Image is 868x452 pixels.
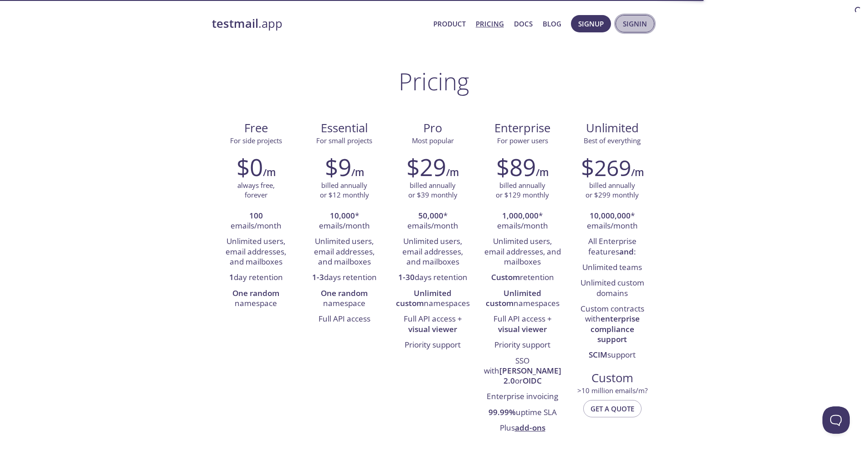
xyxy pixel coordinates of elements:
span: For side projects [230,136,282,145]
li: Unlimited users, email addresses, and mailboxes [219,234,293,270]
span: Free [219,120,293,136]
strong: One random [232,288,279,298]
li: support [575,348,650,363]
li: * emails/month [484,208,561,234]
li: Unlimited teams [575,260,650,275]
li: Plus [484,421,561,436]
h2: $89 [496,153,536,181]
a: testmail.app [212,16,426,31]
li: Full API access + [395,312,470,338]
p: always free, forever [237,181,275,200]
span: Signin [623,18,647,30]
li: Priority support [395,338,470,353]
a: Blog [543,18,561,30]
h2: $ [581,153,631,181]
strong: Unlimited custom [486,288,542,308]
strong: and [619,246,634,257]
strong: visual viewer [498,324,547,334]
h1: Pricing [399,68,469,95]
strong: testmail [212,16,258,31]
h6: /m [351,165,364,180]
span: Get a quote [591,403,634,415]
a: add-ons [515,422,545,433]
p: billed annually or $299 monthly [586,181,639,200]
span: > 10 million emails/m? [577,386,647,395]
strong: 100 [249,210,263,221]
li: * emails/month [395,208,470,234]
li: emails/month [219,208,293,234]
li: days retention [307,270,382,286]
h2: $29 [406,153,446,181]
li: Priority support [484,338,561,353]
h6: /m [263,165,276,180]
span: For small projects [316,136,372,145]
iframe: Help Scout Beacon - Open [822,406,850,434]
p: billed annually or $129 monthly [496,181,549,200]
a: Docs [514,18,533,30]
span: Pro [396,120,470,136]
li: day retention [219,270,293,286]
h2: $0 [236,153,263,181]
strong: OIDC [523,375,542,386]
strong: visual viewer [408,324,457,334]
a: Product [433,18,466,30]
li: namespaces [484,286,561,312]
strong: 1-30 [398,272,415,282]
strong: 99.99% [488,407,516,417]
span: For power users [497,136,548,145]
span: Most popular [412,136,454,145]
li: * emails/month [575,208,650,234]
li: namespace [219,286,293,312]
li: Unlimited custom domains [575,275,650,301]
h6: /m [536,165,549,180]
span: Essential [308,120,381,136]
strong: 10,000 [330,210,355,221]
button: Signup [571,15,611,32]
strong: SCIM [589,349,607,360]
strong: [PERSON_NAME] 2.0 [499,365,561,386]
p: billed annually or $12 monthly [320,181,369,200]
li: Custom contracts with [575,301,650,348]
strong: Custom [491,272,520,282]
button: Signin [616,15,654,32]
li: Unlimited users, email addresses, and mailboxes [484,234,561,270]
strong: 1-3 [312,272,324,282]
span: Enterprise [484,120,561,136]
a: Pricing [476,18,504,30]
li: Full API access [307,312,382,327]
p: billed annually or $39 monthly [408,181,457,200]
h6: /m [631,165,644,180]
li: namespaces [395,286,470,312]
strong: enterprise compliance support [591,313,640,344]
li: namespace [307,286,382,312]
li: All Enterprise features : [575,234,650,260]
li: Unlimited users, email addresses, and mailboxes [395,234,470,270]
span: Custom [575,370,649,386]
h2: $9 [325,153,351,181]
strong: One random [321,288,368,298]
strong: Unlimited custom [396,288,452,308]
h6: /m [446,165,459,180]
li: uptime SLA [484,405,561,421]
span: 269 [594,153,631,182]
li: days retention [395,270,470,286]
li: SSO with or [484,353,561,390]
strong: 50,000 [418,210,443,221]
span: Signup [578,18,604,30]
strong: 1,000,000 [502,210,539,221]
strong: 1 [229,272,234,282]
span: Unlimited [586,120,639,136]
span: Best of everything [584,136,641,145]
li: * emails/month [307,208,382,234]
button: Get a quote [583,400,642,417]
li: Unlimited users, email addresses, and mailboxes [307,234,382,270]
strong: 10,000,000 [590,210,631,221]
li: retention [484,270,561,286]
li: Enterprise invoicing [484,390,561,405]
li: Full API access + [484,312,561,338]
